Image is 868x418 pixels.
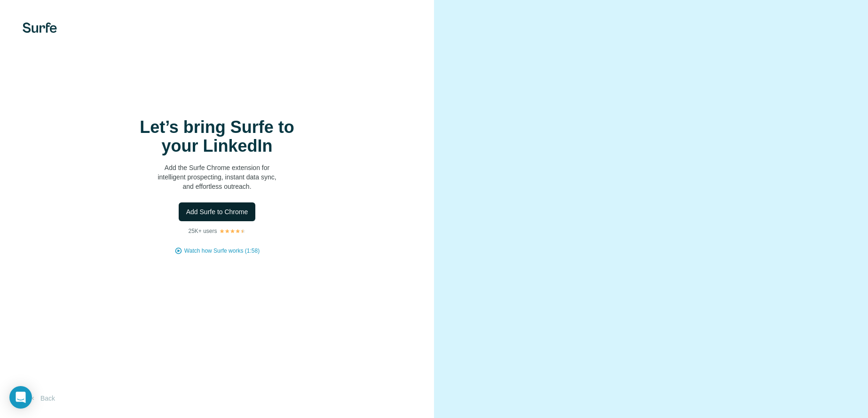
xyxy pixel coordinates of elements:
[188,227,217,235] p: 25K+ users
[184,247,260,255] button: Watch how Surfe works (1:58)
[9,386,32,409] div: Open Intercom Messenger
[23,390,62,407] button: Back
[123,163,311,191] p: Add the Surfe Chrome extension for intelligent prospecting, instant data sync, and effortless out...
[186,207,248,217] span: Add Surfe to Chrome
[23,23,57,33] img: Surfe's logo
[123,118,311,155] h1: Let’s bring Surfe to your LinkedIn
[179,202,256,221] button: Add Surfe to Chrome
[219,228,246,234] img: Rating Stars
